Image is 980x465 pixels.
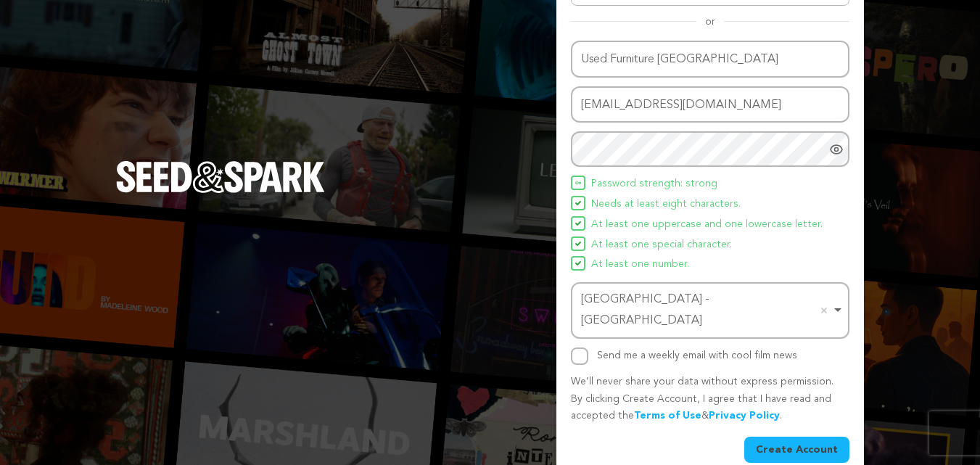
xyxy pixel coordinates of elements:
[709,411,780,421] a: Privacy Policy
[575,221,581,226] img: Seed&Spark Icon
[696,15,724,29] span: or
[591,196,741,213] span: Needs at least eight characters.
[575,180,581,186] img: Seed&Spark Icon
[829,142,844,157] a: Show password as plain text. Warning: this will display your password on the screen.
[116,161,325,193] img: Seed&Spark Logo
[571,374,849,425] p: We’ll never share your data without express permission. By clicking Create Account, I agree that ...
[116,161,325,222] a: Seed&Spark Homepage
[591,216,823,234] span: At least one uppercase and one lowercase letter.
[597,350,797,361] label: Send me a weekly email with cool film news
[634,411,701,421] a: Terms of Use
[581,289,831,332] div: [GEOGRAPHIC_DATA] - [GEOGRAPHIC_DATA]
[591,256,689,273] span: At least one number.
[817,303,831,318] button: Remove item: 'ChIJufI-cg9EXj4RCBGXQZMuzMc'
[575,241,581,247] img: Seed&Spark Icon
[575,260,581,266] img: Seed&Spark Icon
[591,176,717,193] span: Password strength: strong
[571,41,849,78] input: Name
[575,200,581,206] img: Seed&Spark Icon
[591,236,732,254] span: At least one special character.
[571,86,849,123] input: Email address
[744,437,849,463] button: Create Account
